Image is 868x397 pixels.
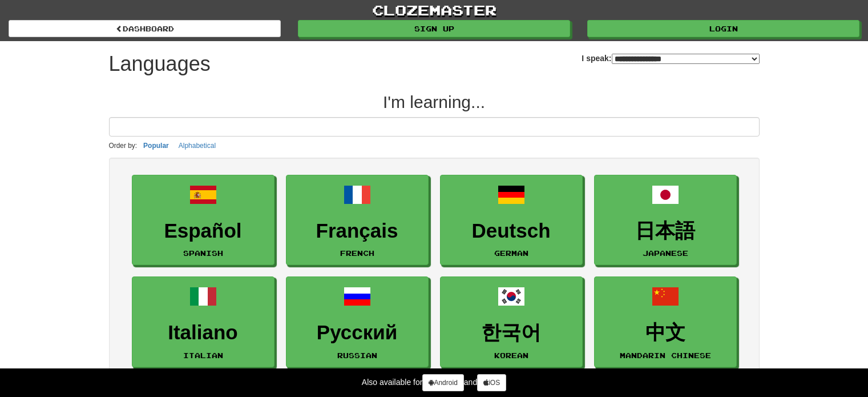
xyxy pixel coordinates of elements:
[446,220,576,242] h3: Deutsch
[477,374,506,391] a: iOS
[132,175,274,266] a: EspañolSpanish
[292,322,422,344] h3: Русский
[175,139,219,152] button: Alphabetical
[600,322,730,344] h3: 中文
[132,276,274,367] a: ItalianoItalian
[138,322,268,344] h3: Italiano
[587,20,859,37] a: Login
[440,175,583,266] a: DeutschGerman
[643,249,688,257] small: Japanese
[446,322,576,344] h3: 한국어
[109,142,138,150] small: Order by:
[340,249,374,257] small: French
[600,220,730,242] h3: 日本語
[594,276,737,367] a: 中文Mandarin Chinese
[109,93,760,111] h2: I'm learning...
[612,54,760,64] select: I speak:
[422,374,463,391] a: Android
[286,276,429,367] a: РусскийRussian
[292,220,422,242] h3: Français
[138,220,268,242] h3: Español
[183,351,223,359] small: Italian
[494,351,528,359] small: Korean
[298,20,570,37] a: Sign up
[9,20,281,37] a: dashboard
[109,53,211,75] h1: Languages
[594,175,737,266] a: 日本語Japanese
[494,249,528,257] small: German
[183,249,223,257] small: Spanish
[440,276,583,367] a: 한국어Korean
[620,351,711,359] small: Mandarin Chinese
[337,351,377,359] small: Russian
[286,175,429,266] a: FrançaisFrench
[582,53,759,64] label: I speak:
[140,139,172,152] button: Popular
